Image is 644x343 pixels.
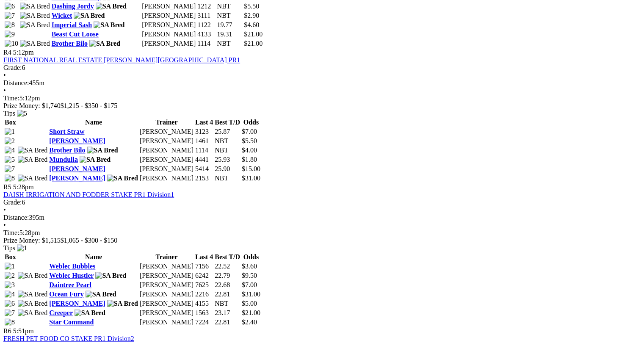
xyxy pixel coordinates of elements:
[214,290,240,299] td: 22.81
[195,127,213,136] td: 3123
[61,237,118,244] span: $1,065 - $300 - $150
[3,229,19,236] span: Time:
[3,244,15,252] span: Tips
[13,327,34,335] span: 5:51pm
[13,183,34,191] span: 5:28pm
[5,156,15,163] img: 5
[20,3,50,10] img: SA Bred
[217,30,243,39] td: 19.31
[195,174,213,183] td: 2153
[242,300,257,307] span: $5.00
[3,214,29,221] span: Distance:
[214,262,240,271] td: 22.52
[49,300,105,307] a: [PERSON_NAME]
[214,281,240,289] td: 22.68
[49,118,138,127] th: Name
[5,290,15,298] img: 4
[195,318,213,326] td: 7224
[139,299,194,308] td: [PERSON_NAME]
[217,11,243,20] td: NBT
[3,221,6,229] span: •
[139,271,194,280] td: [PERSON_NAME]
[3,64,641,72] div: 6
[3,79,641,87] div: 455m
[18,156,48,163] img: SA Bred
[244,30,263,38] span: $21.00
[139,155,194,164] td: [PERSON_NAME]
[3,206,6,213] span: •
[195,290,213,299] td: 2216
[5,174,15,182] img: 8
[197,21,216,29] td: 1122
[49,137,105,144] a: [PERSON_NAME]
[5,21,15,29] img: 8
[214,155,240,164] td: 25.93
[242,272,257,279] span: $9.50
[214,309,240,317] td: 23.17
[18,272,48,279] img: SA Bred
[52,21,92,28] a: Imperial Sash
[107,174,138,182] img: SA Bred
[217,2,243,11] td: NBT
[214,165,240,173] td: 25.90
[20,12,50,19] img: SA Bred
[214,127,240,136] td: 25.87
[242,156,257,163] span: $1.80
[107,300,138,307] img: SA Bred
[18,174,48,182] img: SA Bred
[139,262,194,271] td: [PERSON_NAME]
[80,156,111,163] img: SA Bred
[195,281,213,289] td: 7625
[141,11,196,20] td: [PERSON_NAME]
[242,309,260,316] span: $21.00
[20,40,50,47] img: SA Bred
[3,199,22,206] span: Grade:
[242,128,257,135] span: $7.00
[3,214,641,221] div: 395m
[242,165,260,172] span: $15.00
[49,253,138,261] th: Name
[49,290,83,298] a: Ocean Fury
[3,229,641,237] div: 5:28pm
[49,281,91,288] a: Daintree Pearl
[195,165,213,173] td: 5414
[197,2,216,11] td: 1212
[197,30,216,39] td: 4133
[141,30,196,39] td: [PERSON_NAME]
[214,299,240,308] td: NBT
[3,327,11,335] span: R6
[3,110,15,117] span: Tips
[244,21,259,28] span: $4.60
[18,147,48,154] img: SA Bred
[49,156,78,163] a: Mundulla
[195,118,213,127] th: Last 4
[241,253,261,261] th: Odds
[5,30,15,38] img: 9
[241,118,261,127] th: Odds
[141,21,196,29] td: [PERSON_NAME]
[139,318,194,326] td: [PERSON_NAME]
[49,318,94,326] a: Star Command
[242,318,257,326] span: $2.40
[242,281,257,288] span: $7.00
[139,309,194,317] td: [PERSON_NAME]
[49,128,84,135] a: Short Straw
[49,174,105,182] a: [PERSON_NAME]
[242,137,257,144] span: $5.50
[3,102,641,110] div: Prize Money: $1,740
[5,12,15,19] img: 7
[94,21,124,29] img: SA Bred
[244,40,263,47] span: $21.00
[52,30,99,38] a: Beast Cut Loose
[244,3,259,10] span: $5.50
[139,118,194,127] th: Trainer
[3,49,11,56] span: R4
[139,281,194,289] td: [PERSON_NAME]
[244,12,259,19] span: $2.90
[197,39,216,48] td: 1114
[214,174,240,183] td: NBT
[195,146,213,155] td: 1114
[52,3,94,10] a: Dashing Jordy
[5,3,15,10] img: 6
[195,299,213,308] td: 4155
